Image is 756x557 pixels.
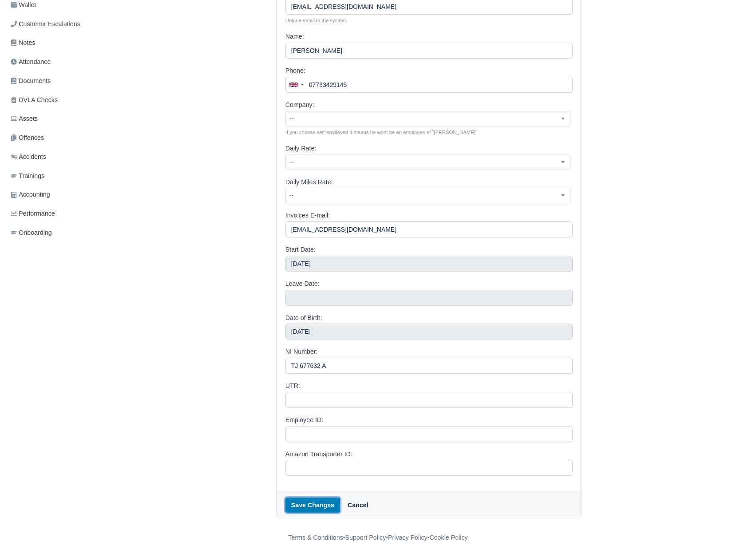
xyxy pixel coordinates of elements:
[285,66,305,76] label: Phone:
[285,279,320,289] label: Leave Date:
[429,534,467,541] a: Cookie Policy
[285,77,573,93] input: Point of contact
[285,245,316,255] label: Start Date:
[285,32,304,42] label: Name:
[285,16,573,24] small: Unique email in the system.
[285,100,314,110] label: Company:
[712,514,756,557] iframe: Chat Widget
[11,133,44,143] span: Offences
[11,95,58,105] span: DVLA Checks
[11,57,51,67] span: Attendance
[288,534,343,541] a: Terms & Conditions
[285,143,317,154] label: Daily Rate:
[285,177,333,187] label: Daily Miles Rate:
[285,128,573,136] small: If you choose self-employed it means he wont be an employee of "[PERSON_NAME]"
[11,19,80,29] span: Customer Escalations
[11,171,44,181] span: Trainings
[7,186,106,203] a: Accounting
[285,415,323,425] label: Employee ID:
[11,114,38,124] span: Assets
[285,221,573,237] input: Email will be used to receive invoices.
[125,533,631,543] div: - - -
[11,76,51,86] span: Documents
[7,91,106,109] a: DVLA Checks
[11,152,46,162] span: Accidents
[286,190,570,201] span: --
[285,381,300,391] label: UTR:
[388,534,427,541] a: Privacy Policy
[7,110,106,127] a: Assets
[285,210,330,221] label: Invoices E-mail:
[7,224,106,241] a: Onboarding
[286,77,306,92] div: United Kingdom: +44
[11,190,50,200] span: Accounting
[7,148,106,166] a: Accidents
[285,154,571,170] span: --
[285,313,322,323] label: Date of Birth:
[11,209,55,219] span: Performance
[7,53,106,71] a: Attendance
[7,16,106,33] a: Customer Escalations
[7,129,106,146] a: Offences
[7,34,106,51] a: Notes
[7,72,106,90] a: Documents
[285,449,352,459] label: Amazon Transporter ID:
[342,498,374,513] a: Cancel
[7,205,106,222] a: Performance
[11,38,35,48] span: Notes
[285,188,571,203] span: --
[285,498,340,513] button: Save Changes
[285,111,571,126] span: --
[345,534,386,541] a: Support Policy
[286,113,570,124] span: --
[285,347,318,357] label: NI Number:
[7,167,106,185] a: Trainings
[11,228,52,238] span: Onboarding
[286,157,570,168] span: --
